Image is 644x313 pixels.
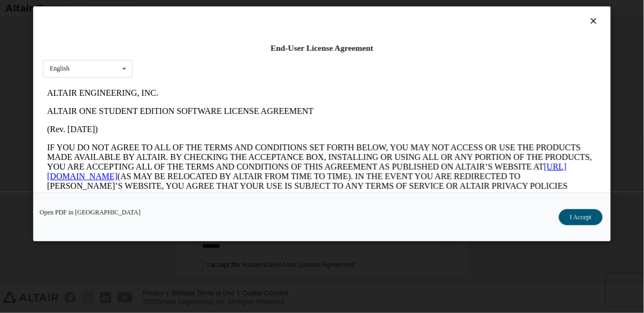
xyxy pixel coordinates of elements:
p: (Rev. [DATE]) [4,41,554,50]
div: End-User License Agreement [43,43,601,54]
p: IF YOU DO NOT AGREE TO ALL OF THE TERMS AND CONDITIONS SET FORTH BELOW, YOU MAY NOT ACCESS OR USE... [4,59,554,146]
p: ALTAIR ENGINEERING, INC. [4,4,554,14]
p: ALTAIR ONE STUDENT EDITION SOFTWARE LICENSE AGREEMENT [4,22,554,32]
a: Open PDF in [GEOGRAPHIC_DATA] [40,209,141,216]
div: English [50,65,70,72]
button: I Accept [559,209,603,225]
a: [URL][DOMAIN_NAME] [4,78,524,97]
